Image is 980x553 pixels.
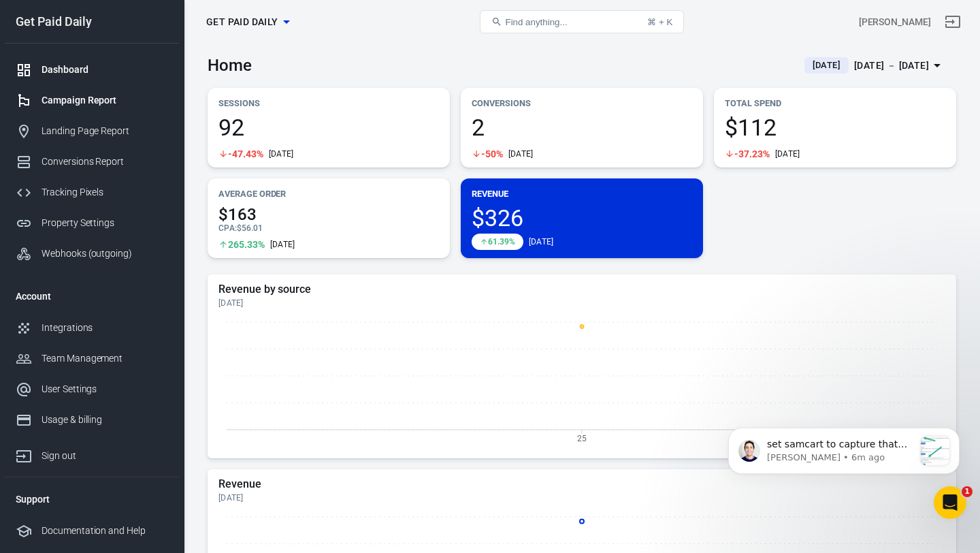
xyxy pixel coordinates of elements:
div: ⌘ + K [647,17,672,27]
div: [DATE] [270,239,295,250]
span: -37.23% [734,149,770,159]
li: Support [5,483,179,516]
a: Integrations [5,313,179,343]
div: [DATE] [775,148,800,159]
a: Dashboard [5,54,179,85]
p: Revenue [472,187,692,201]
div: [DATE] [218,298,945,309]
iframe: Intercom notifications message [708,400,980,516]
a: Sign out [936,5,969,38]
div: [DATE] [508,148,534,159]
a: Campaign Report [5,85,179,116]
span: 1 [962,486,973,497]
iframe: Intercom live chat [934,486,966,519]
div: Sign out [42,449,168,463]
span: 265.33% [228,240,265,249]
h3: Home [208,56,252,75]
div: Landing Page Report [42,124,168,138]
div: Get Paid Daily [5,16,179,28]
button: Find anything...⌘ + K [480,10,684,33]
div: Team Management [42,351,168,366]
div: [DATE] [529,236,554,247]
li: Account [5,280,179,313]
div: Documentation and Help [42,524,168,538]
span: -47.43% [228,149,263,159]
span: 92 [218,116,439,139]
span: Find anything... [505,17,567,27]
div: [DATE] － [DATE] [854,57,929,74]
div: Integrations [42,321,168,335]
button: [DATE][DATE] － [DATE] [794,54,956,77]
a: User Settings [5,374,179,405]
p: Average Order [218,187,439,201]
a: Team Management [5,343,179,374]
span: $163 [218,206,439,223]
a: Landing Page Report [5,116,179,146]
a: Property Settings [5,208,179,238]
h5: Revenue [218,477,945,491]
span: CPA : [218,223,237,233]
div: [DATE] [218,492,945,503]
h5: Revenue by source [218,283,945,296]
p: Sessions [218,96,439,110]
div: [DATE] [269,148,294,159]
div: User Settings [42,382,168,396]
div: Conversions Report [42,155,168,169]
div: Usage & billing [42,413,168,427]
span: Get Paid Daily [206,14,278,31]
a: Webhooks (outgoing) [5,238,179,269]
span: [DATE] [807,59,846,72]
a: Conversions Report [5,146,179,177]
div: Webhooks (outgoing) [42,247,168,261]
span: 61.39% [488,238,515,246]
p: Total Spend [725,96,945,110]
tspan: 25 [577,433,587,443]
a: Sign out [5,435,179,471]
div: Account id: VKdrdYJY [859,15,931,29]
a: Tracking Pixels [5,177,179,208]
span: $326 [472,206,692,230]
div: Dashboard [42,63,168,77]
span: $56.01 [237,223,263,233]
button: Get Paid Daily [201,10,295,35]
a: Usage & billing [5,405,179,435]
span: $112 [725,116,945,139]
span: 2 [472,116,692,139]
div: Property Settings [42,216,168,230]
div: Campaign Report [42,93,168,108]
div: Tracking Pixels [42,185,168,200]
p: Conversions [472,96,692,110]
span: -50% [481,149,503,159]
